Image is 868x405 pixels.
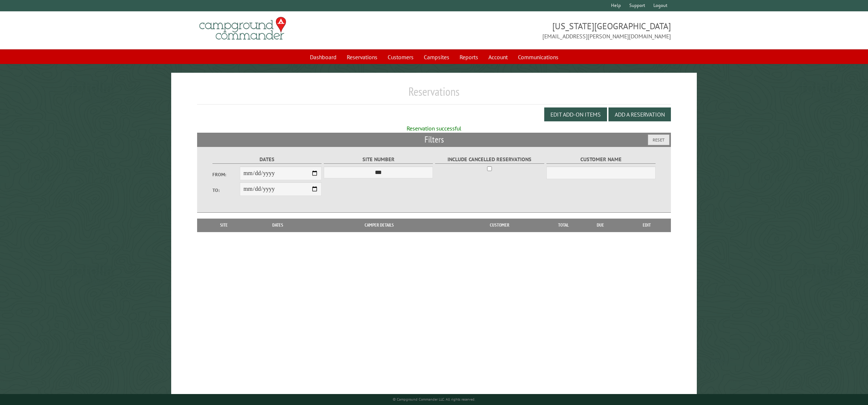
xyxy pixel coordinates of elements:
button: Edit Add-on Items [544,107,607,121]
button: Add a Reservation [608,107,671,121]
th: Edit [623,219,671,232]
a: Campsites [419,50,454,64]
label: To: [212,187,240,194]
label: Customer Name [546,155,656,164]
a: Dashboard [306,50,341,64]
label: From: [212,171,240,178]
th: Total [549,219,578,232]
a: Customers [383,50,418,64]
th: Dates [247,219,308,232]
a: Communications [514,50,563,64]
label: Site Number [324,155,433,164]
a: Reports [455,50,483,64]
span: [US_STATE][GEOGRAPHIC_DATA] [EMAIL_ADDRESS][PERSON_NAME][DOMAIN_NAME] [434,20,671,41]
label: Dates [212,155,322,164]
label: Include Cancelled Reservations [435,155,544,164]
button: Reset [648,135,669,145]
a: Account [484,50,512,64]
h1: Reservations [197,84,671,105]
h2: Filters [197,133,671,147]
div: Reservation successful [197,124,671,132]
th: Site [201,219,247,232]
th: Camper Details [308,219,450,232]
small: © Campground Commander LLC. All rights reserved. [393,397,475,402]
th: Customer [450,219,549,232]
a: Reservations [342,50,382,64]
th: Due [578,219,623,232]
img: Campground Commander [197,14,288,43]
